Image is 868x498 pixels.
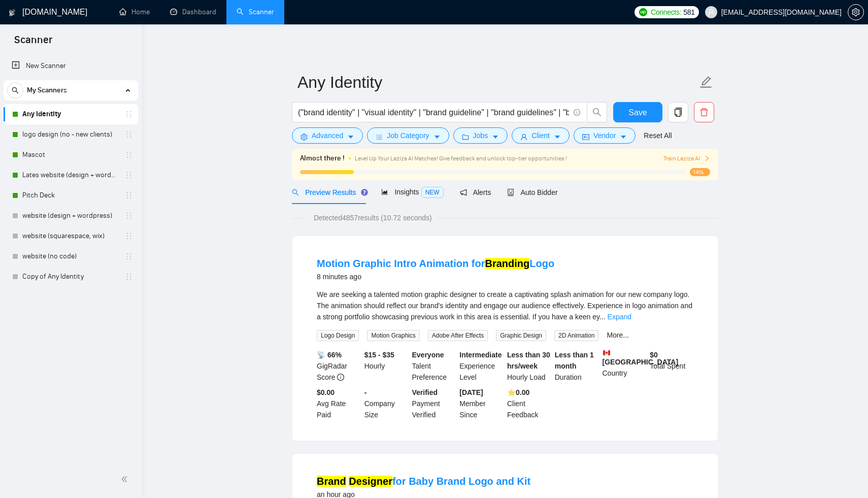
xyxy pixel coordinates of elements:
div: We are seeking a talented motion graphic designer to create a captivating splash animation for ou... [317,289,693,322]
span: caret-down [554,133,561,141]
a: More... [607,331,629,339]
button: userClientcaret-down [512,127,570,144]
div: Tooltip anchor [360,188,369,197]
b: 📡 66% [317,351,342,359]
div: Member Since [457,387,505,420]
span: caret-down [347,133,354,141]
b: $15 - $35 [364,351,394,359]
span: Jobs [473,130,488,141]
div: Company Size [362,387,410,420]
b: Intermediate [459,351,502,359]
div: Hourly Load [505,349,553,383]
a: Any Identity [22,104,119,124]
span: holder [125,151,133,159]
div: GigRadar Score [315,349,362,383]
button: search [7,82,23,98]
button: folderJobscaret-down [453,127,508,144]
span: holder [125,212,133,220]
span: Client [531,130,550,141]
span: Almost there ! [300,153,345,164]
span: delete [694,108,714,117]
b: $0.00 [317,388,335,396]
a: homeHome [119,8,150,16]
a: Pitch Deck [22,185,119,206]
a: Reset All [644,130,672,141]
span: Adobe After Effects [428,330,488,341]
a: logo design (no - new clients) [22,124,119,145]
div: Experience Level [457,349,505,383]
a: Expand [608,313,631,321]
span: holder [125,252,133,260]
span: Preview Results [292,188,365,196]
span: Alerts [460,188,491,196]
input: Scanner name... [297,70,697,95]
span: setting [301,133,308,141]
a: dashboardDashboard [170,8,216,16]
div: Avg Rate Paid [315,387,362,420]
span: caret-down [492,133,499,141]
a: Mascot [22,145,119,165]
a: Motion Graphic Intro Animation forBrandingLogo [317,258,554,269]
div: Hourly [362,349,410,383]
span: copy [669,108,688,117]
b: Less than 1 month [555,351,594,370]
a: New Scanner [12,56,130,76]
div: Total Spent [648,349,695,383]
span: Graphic Design [496,330,546,341]
span: info-circle [337,374,344,381]
a: Brand Designerfor Baby Brand Logo and Kit [317,476,530,487]
span: search [587,108,607,117]
span: double-left [121,474,131,484]
div: 8 minutes ago [317,271,554,283]
span: user [708,9,715,16]
span: info-circle [574,109,580,116]
span: Advanced [312,130,343,141]
button: setting [848,4,864,20]
span: My Scanners [27,80,67,101]
span: Auto Bidder [507,188,557,196]
b: Less than 30 hrs/week [507,351,550,370]
span: user [520,133,527,141]
b: $ 0 [650,351,658,359]
span: Vendor [593,130,616,141]
span: ... [599,313,606,321]
button: settingAdvancedcaret-down [292,127,363,144]
span: holder [125,130,133,139]
span: holder [125,110,133,118]
div: Client Feedback [505,387,553,420]
img: logo [9,5,16,21]
span: notification [460,189,467,196]
span: Job Category [387,130,429,141]
a: website (squarespace, wix) [22,226,119,246]
b: [GEOGRAPHIC_DATA] [603,349,679,366]
button: delete [694,102,714,122]
div: Payment Verified [410,387,458,420]
span: Train Laziza AI [663,154,710,163]
li: New Scanner [4,56,138,76]
button: search [587,102,607,122]
span: holder [125,232,133,240]
button: copy [668,102,688,122]
span: NEW [421,187,444,198]
mark: Designer [349,476,392,487]
span: Level Up Your Laziza AI Matches! Give feedback and unlock top-tier opportunities ! [355,155,567,162]
span: Insights [381,188,443,196]
span: idcard [582,133,589,141]
span: caret-down [433,133,441,141]
b: ⭐️ 0.00 [507,388,529,396]
span: holder [125,171,133,179]
a: Copy of Any Identity [22,267,119,287]
iframe: Intercom live chat [833,463,858,488]
span: Detected 4857 results (10.72 seconds) [307,212,439,223]
span: Save [628,106,647,119]
span: Scanner [6,32,60,54]
b: - [364,388,367,396]
span: setting [848,8,863,16]
span: robot [507,189,514,196]
button: idcardVendorcaret-down [574,127,636,144]
div: Talent Preference [410,349,458,383]
span: search [8,87,23,94]
span: Motion Graphics [367,330,419,341]
span: 2D Animation [554,330,598,341]
a: searchScanner [237,8,274,16]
